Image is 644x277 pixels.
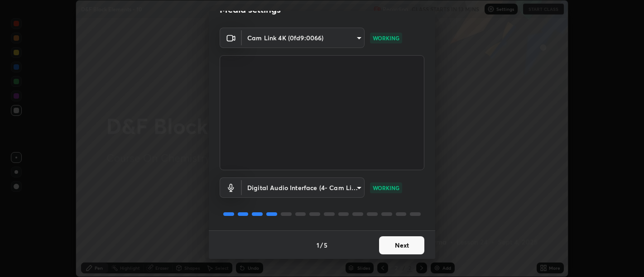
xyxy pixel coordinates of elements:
[320,240,323,250] h4: /
[373,184,399,192] p: WORKING
[373,34,399,42] p: WORKING
[379,236,424,254] button: Next
[317,240,319,250] h4: 1
[242,177,365,198] div: Cam Link 4K (0fd9:0066)
[324,240,327,250] h4: 5
[242,28,365,48] div: Cam Link 4K (0fd9:0066)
